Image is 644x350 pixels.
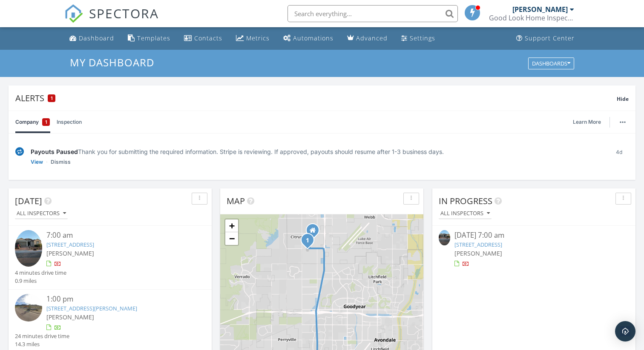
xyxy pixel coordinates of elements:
[17,211,66,216] div: All Inspectors
[46,294,189,304] div: 1:00 pm
[15,294,205,348] a: 1:00 pm [STREET_ADDRESS][PERSON_NAME] [PERSON_NAME] 24 minutes drive time 14.3 miles
[181,31,226,46] a: Contacts
[31,158,43,166] a: View
[15,340,69,348] div: 14.3 miles
[410,34,435,42] div: Settings
[46,241,94,248] a: [STREET_ADDRESS]
[64,4,83,23] img: The Best Home Inspection Software - Spectora
[306,238,309,244] i: 1
[15,195,42,207] span: [DATE]
[51,95,53,101] span: 1
[440,211,490,216] div: All Inspectors
[454,241,502,248] a: [STREET_ADDRESS]
[398,31,439,46] a: Settings
[528,57,574,69] button: Dashboards
[454,249,502,257] span: [PERSON_NAME]
[308,240,313,245] div: 17560 W Rancho Dr, Litchfield Park, AZ 85340
[489,14,574,22] div: Good Look Home Inspection LLC
[64,11,159,29] a: SPECTORA
[194,34,222,42] div: Contacts
[45,118,47,126] span: 1
[70,55,154,69] span: My Dashboard
[31,147,603,156] div: Thank you for submitting the required information. Stripe is reviewing. If approved, payouts shou...
[124,31,174,46] a: Templates
[532,60,570,66] div: Dashboards
[89,4,159,22] span: SPECTORA
[137,34,170,42] div: Templates
[15,269,66,277] div: 4 minutes drive time
[227,195,245,207] span: Map
[293,34,333,42] div: Automations
[51,158,71,166] a: Dismiss
[31,148,78,155] span: Payouts Paused
[439,230,450,245] img: 8936924%2Fcover_photos%2FMKD2e0Jjeh2binDTkU5U%2Fsmall.jpg
[287,5,458,22] input: Search everything...
[46,249,94,257] span: [PERSON_NAME]
[15,230,205,285] a: 7:00 am [STREET_ADDRESS] [PERSON_NAME] 4 minutes drive time 0.9 miles
[356,34,388,42] div: Advanced
[525,34,575,42] div: Support Center
[513,31,578,46] a: Support Center
[233,31,273,46] a: Metrics
[225,232,238,245] a: Zoom out
[15,277,66,285] div: 0.9 miles
[313,230,318,235] div: 6520 N 173 Dr, Waddell AZ 85355
[57,111,82,133] a: Inspection
[344,31,391,46] a: Advanced
[454,230,613,241] div: [DATE] 7:00 am
[15,332,69,340] div: 24 minutes drive time
[617,95,629,102] span: Hide
[15,111,50,133] a: Company
[15,294,42,321] img: streetview
[15,147,24,156] img: under-review-2fe708636b114a7f4b8d.svg
[15,230,42,267] img: 8936924%2Fcover_photos%2FMKD2e0Jjeh2binDTkU5U%2Fsmall.jpg
[66,31,118,46] a: Dashboard
[15,208,68,219] button: All Inspectors
[246,34,270,42] div: Metrics
[79,34,114,42] div: Dashboard
[15,92,617,104] div: Alerts
[615,321,635,341] div: Open Intercom Messenger
[439,195,492,207] span: In Progress
[225,219,238,232] a: Zoom in
[439,230,629,268] a: [DATE] 7:00 am [STREET_ADDRESS] [PERSON_NAME]
[46,230,189,241] div: 7:00 am
[573,118,606,126] a: Learn More
[620,121,626,123] img: ellipsis-632cfdd7c38ec3a7d453.svg
[46,313,94,321] span: [PERSON_NAME]
[280,31,337,46] a: Automations (Basic)
[46,304,137,312] a: [STREET_ADDRESS][PERSON_NAME]
[512,5,568,14] div: [PERSON_NAME]
[439,208,492,219] button: All Inspectors
[609,147,629,166] div: 4d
